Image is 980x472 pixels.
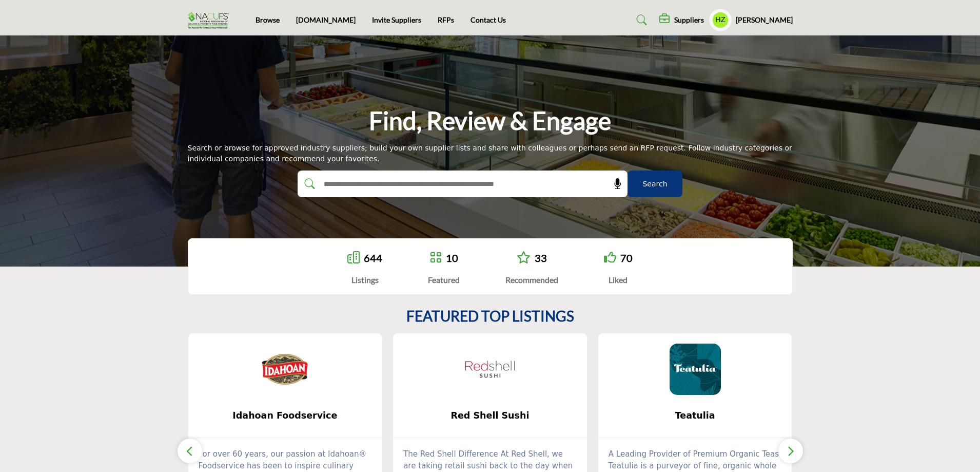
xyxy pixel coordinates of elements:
[408,402,572,429] b: Red Shell Sushi
[369,105,611,137] h1: Find, Review & Engage
[604,251,616,263] i: Go to Liked
[372,15,421,24] a: Invite Suppliers
[614,409,777,422] span: Teatulia
[736,15,793,25] h5: [PERSON_NAME]
[259,344,310,395] img: Idahoan Foodservice
[505,274,558,286] div: Recommended
[347,274,382,286] div: Listings
[670,344,721,395] img: Teatulia
[642,179,667,190] span: Search
[674,15,704,25] h5: Suppliers
[188,12,234,29] img: Site Logo
[598,402,792,429] a: Teatulia
[408,409,572,422] span: Red Shell Sushi
[429,251,442,265] a: Go to Featured
[188,402,382,429] a: Idahoan Foodservice
[517,251,531,265] a: Go to Recommended
[204,409,367,422] span: Idahoan Foodservice
[709,9,732,31] button: Show hide supplier dropdown
[256,15,280,24] a: Browse
[406,308,574,325] h2: FEATURED TOP LISTINGS
[628,171,682,197] button: Search
[626,12,654,28] a: Search
[464,344,516,395] img: Red Shell Sushi
[204,402,367,429] b: Idahoan Foodservice
[604,274,633,286] div: Liked
[446,252,458,264] a: 10
[393,402,587,429] a: Red Shell Sushi
[659,14,704,26] div: Suppliers
[438,15,454,24] a: RFPs
[614,402,777,429] b: Teatulia
[471,15,506,24] a: Contact Us
[364,252,382,264] a: 644
[296,15,356,24] a: [DOMAIN_NAME]
[620,252,633,264] a: 70
[428,274,460,286] div: Featured
[535,252,547,264] a: 33
[188,143,793,164] div: Search or browse for approved industry suppliers; build your own supplier lists and share with co...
